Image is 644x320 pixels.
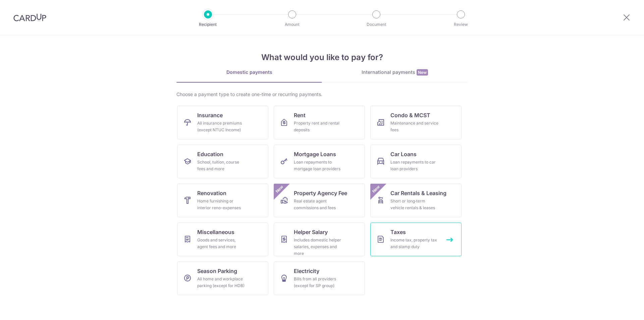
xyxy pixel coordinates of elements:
[197,267,237,275] span: Season Parking
[274,106,365,139] a: RentProperty rent and rental deposits
[390,111,430,119] span: Condo & MCST
[390,150,417,158] span: Car Loans
[274,223,365,256] a: Helper SalaryIncludes domestic helper salaries, expenses and more
[177,184,268,217] a: RenovationHome furnishing or interior reno-expenses
[417,69,428,76] span: New
[370,145,462,178] a: Car LoansLoan repayments to car loan providers
[294,189,347,197] span: Property Agency Fee
[197,237,246,250] div: Goods and services, agent fees and more
[390,159,439,172] div: Loan repayments to car loan providers
[197,111,223,119] span: Insurance
[197,189,226,197] span: Renovation
[177,262,268,295] a: Season ParkingAll home and workplace parking (except for HDB)
[294,150,336,158] span: Mortgage Loans
[197,228,234,236] span: Miscellaneous
[294,228,328,236] span: Helper Salary
[322,69,468,76] div: International payments
[274,184,285,195] span: New
[13,13,46,21] img: CardUp
[274,262,365,295] a: ElectricityBills from all providers (except for SP group)
[177,145,268,178] a: EducationSchool, tuition, course fees and more
[176,69,322,76] div: Domestic payments
[176,51,468,63] h4: What would you like to pay for?
[177,223,268,256] a: MiscellaneousGoods and services, agent fees and more
[436,21,486,28] p: Review
[177,106,268,139] a: InsuranceAll insurance premiums (except NTUC Income)
[197,276,246,289] div: All home and workplace parking (except for HDB)
[176,91,468,98] div: Choose a payment type to create one-time or recurring payments.
[197,198,246,211] div: Home furnishing or interior reno-expenses
[183,21,233,28] p: Recipient
[197,150,223,158] span: Education
[390,237,439,250] div: Income tax, property tax and stamp duty
[294,120,342,133] div: Property rent and rental deposits
[371,184,382,195] span: New
[294,276,342,289] div: Bills from all providers (except for SP group)
[390,120,439,133] div: Maintenance and service fees
[274,145,365,178] a: Mortgage LoansLoan repayments to mortgage loan providers
[390,198,439,211] div: Short or long‑term vehicle rentals & leases
[294,159,342,172] div: Loan repayments to mortgage loan providers
[274,184,365,217] a: Property Agency FeeReal estate agent commissions and feesNew
[267,21,317,28] p: Amount
[197,159,246,172] div: School, tuition, course fees and more
[294,198,342,211] div: Real estate agent commissions and fees
[390,228,406,236] span: Taxes
[294,237,342,257] div: Includes domestic helper salaries, expenses and more
[370,106,462,139] a: Condo & MCSTMaintenance and service fees
[370,184,462,217] a: Car Rentals & LeasingShort or long‑term vehicle rentals & leasesNew
[352,21,401,28] p: Document
[370,223,462,256] a: TaxesIncome tax, property tax and stamp duty
[197,120,246,133] div: All insurance premiums (except NTUC Income)
[294,267,319,275] span: Electricity
[294,111,306,119] span: Rent
[390,189,446,197] span: Car Rentals & Leasing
